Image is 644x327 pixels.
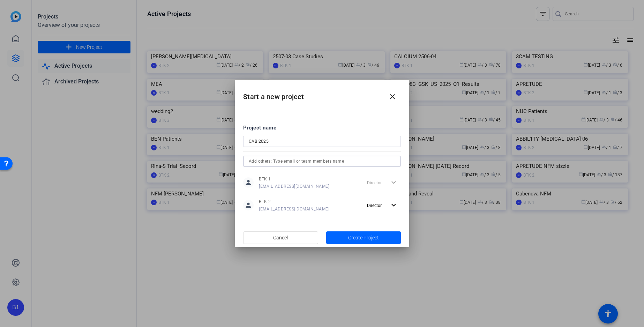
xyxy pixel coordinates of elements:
span: BTK 2 [259,199,329,205]
h2: Start a new project [235,80,409,108]
span: Cancel [273,231,288,244]
mat-icon: close [388,92,397,101]
span: [EMAIL_ADDRESS][DOMAIN_NAME] [259,206,329,212]
input: Add others: Type email or team members name [249,157,395,165]
input: Enter Project Name [249,137,395,146]
mat-icon: person [243,177,254,188]
span: Director [367,203,382,208]
button: Cancel [243,231,318,244]
button: Create Project [326,231,401,244]
span: Create Project [348,234,379,241]
span: [EMAIL_ADDRESS][DOMAIN_NAME] [259,184,329,189]
button: Director [364,199,401,211]
span: BTK 1 [259,176,329,182]
mat-icon: expand_more [389,201,398,210]
div: Project name [243,124,401,132]
mat-icon: person [243,200,254,210]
